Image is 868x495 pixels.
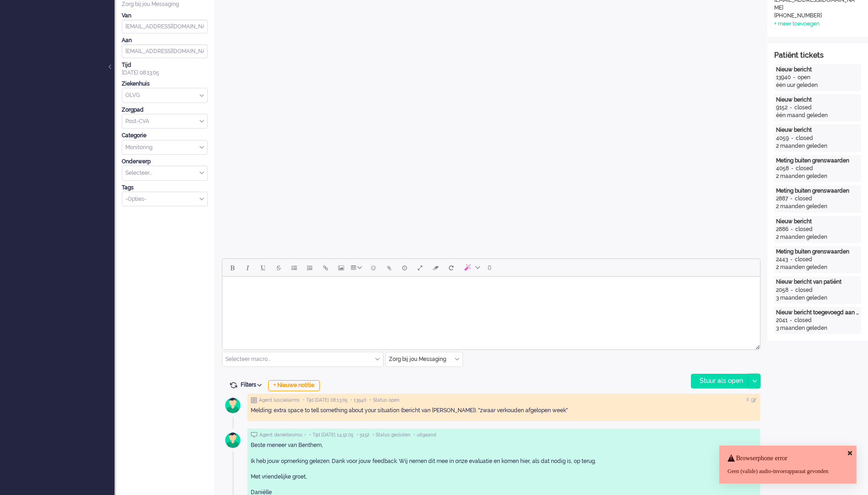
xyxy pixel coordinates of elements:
button: Table [349,260,366,275]
div: 2886 [776,226,788,233]
div: 2 maanden geleden [776,172,859,180]
div: Nieuw bericht [776,66,859,74]
button: Numbered list [302,260,318,275]
button: 0 [484,260,496,275]
button: Italic [240,260,255,275]
div: Nieuw bericht [776,96,859,104]
span: Filters [241,382,265,388]
div: Melding: extra space to tell something about your situation (bericht van [PERSON_NAME]). "zwaar v... [251,407,757,414]
div: 2887 [776,195,788,203]
div: Meting buiten grenswaarden [776,187,859,195]
span: • 13940 [350,397,367,404]
div: 3 maanden geleden [776,294,859,302]
div: Geen (valide) audio-invoerapparaat gevonden [728,468,848,475]
span: • Tijd [DATE] 14:51:05 [309,432,353,438]
div: 2 maanden geleden [776,264,859,271]
div: Nieuw bericht [776,126,859,134]
button: Bold [224,260,240,275]
div: open [798,74,810,81]
div: Stuur als open [691,374,749,388]
div: Resize [752,341,760,350]
div: Patiënt tickets [774,50,861,61]
div: één maand geleden [776,112,859,119]
div: Meting buiten grenswaarden [776,157,859,165]
button: Add attachment [381,260,397,275]
div: [DATE] 08:13:05 [122,61,208,77]
div: Onderwerp [122,158,208,166]
button: Reset content [443,260,459,275]
div: + meer toevoegen [774,20,819,28]
div: closed [795,195,812,203]
div: - [788,195,795,203]
div: 13940 [776,74,791,81]
div: closed [795,226,813,233]
div: 9152 [776,104,787,112]
div: closed [794,317,812,324]
div: 2 maanden geleden [776,233,859,241]
h4: Browserphone error [728,455,848,462]
span: Agent lusciialarms [259,397,300,404]
div: Tijd [122,61,208,69]
div: - [789,165,796,172]
div: 2 maanden geleden [776,142,859,150]
div: - [791,74,798,81]
div: 2 maanden geleden [776,203,859,210]
button: Strikethrough [271,260,286,275]
img: ic_note_grey.svg [251,397,257,404]
div: 2443 [776,256,788,264]
span: • Status gesloten [372,432,410,438]
div: + Nieuwe notitie [268,380,320,391]
button: Underline [255,260,271,275]
img: ic_chat_grey.svg [251,432,258,438]
div: Nieuw bericht toegevoegd aan gesprek [776,309,859,317]
div: - [788,226,795,233]
div: 4059 [776,135,789,142]
div: closed [796,135,813,142]
div: - [787,317,794,324]
img: avatar [221,429,244,452]
div: Zorgpad [122,106,208,114]
span: • Status open [370,397,399,404]
div: Van [122,12,208,20]
div: Select Tags [122,192,208,207]
button: Delay message [397,260,412,275]
div: 4058 [776,165,789,172]
div: closed [794,104,812,112]
button: AI [459,260,484,275]
div: closed [795,256,812,264]
div: Nieuw bericht van patiënt [776,278,859,286]
div: - [789,135,796,142]
img: avatar [221,394,244,417]
div: Nieuw bericht [776,218,859,226]
div: - [788,286,795,294]
button: Insert/edit image [333,260,349,275]
div: 3 maanden geleden [776,324,859,332]
span: Agent daniellesmsc • [259,432,306,438]
div: Zorg bij jou Messaging [122,0,208,8]
span: • 9152 [356,432,369,438]
button: Bullet list [286,260,302,275]
span: • Tijd [DATE] 08:13:05 [303,397,347,404]
button: Clear formatting [428,260,443,275]
div: Tags [122,184,208,192]
span: 0 [488,264,491,271]
button: Insert/edit link [318,260,333,275]
span: • uitgaand [414,432,436,438]
div: - [788,256,795,264]
div: Categorie [122,132,208,140]
div: Ziekenhuis [122,80,208,88]
iframe: Rich Text Area [222,277,760,341]
div: closed [795,286,813,294]
button: Fullscreen [412,260,428,275]
div: Aan [122,37,208,44]
div: Meting buiten grenswaarden [776,248,859,256]
div: 2041 [776,317,787,324]
button: Emoticons [366,260,381,275]
div: 2058 [776,286,788,294]
div: closed [796,165,813,172]
div: - [787,104,794,112]
div: [PHONE_NUMBER] [774,12,857,20]
div: één uur geleden [776,81,859,89]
